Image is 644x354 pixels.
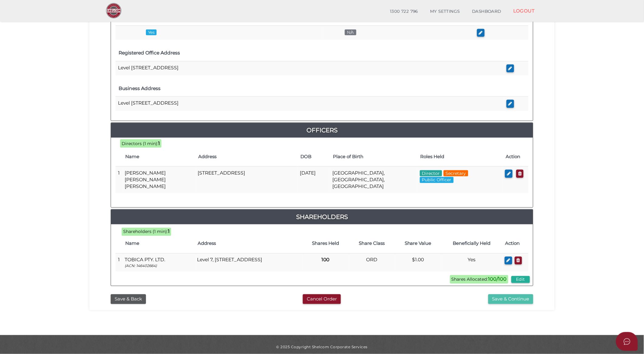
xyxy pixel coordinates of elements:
[507,5,541,17] a: LOGOUT
[345,29,356,35] span: N/A
[424,5,466,18] a: MY SETTINGS
[125,263,192,269] p: (ACN: 146402664)
[333,154,414,159] h4: Place of Birth
[168,229,170,234] b: 1
[349,253,395,272] td: ORD
[322,257,330,263] b: 100
[94,344,550,349] div: © 2025 Copyright Shelcom Corporate Services
[116,81,504,97] th: Business Address
[444,170,468,176] span: Secretary
[111,212,533,222] a: Shareholders
[384,5,424,18] a: 1300 722 796
[122,167,195,193] td: [PERSON_NAME] [PERSON_NAME] [PERSON_NAME]
[450,275,508,284] span: Shares Allocated:
[444,241,499,246] h4: Beneficially Held
[505,241,525,246] h4: Action
[116,45,504,61] th: Registered Office Address
[198,154,294,159] h4: Address
[420,170,442,176] span: Director
[305,241,346,246] h4: Shares Held
[330,167,417,193] td: [GEOGRAPHIC_DATA], [GEOGRAPHIC_DATA], [GEOGRAPHIC_DATA]
[158,141,160,146] b: 1
[616,332,638,351] button: Open asap
[116,97,504,111] td: Level [STREET_ADDRESS]
[116,167,122,193] td: 1
[198,241,299,246] h4: Address
[116,253,122,272] td: 1
[111,125,533,135] a: Officers
[123,229,168,234] span: Shareholders (1 min):
[466,5,507,18] a: DASHBOARD
[122,141,158,146] span: Directors (1 min):
[511,276,530,283] button: Edit
[195,253,302,272] td: Level 7, [STREET_ADDRESS]
[303,294,341,304] button: Cancel Order
[125,241,192,246] h4: Name
[352,241,392,246] h4: Share Class
[122,253,195,272] td: TOBICA PTY. LTD.
[146,29,157,35] span: Yes
[398,241,438,246] h4: Share Value
[116,61,504,75] td: Level [STREET_ADDRESS]
[125,154,192,159] h4: Name
[421,154,500,159] h4: Roles Held
[111,294,146,304] button: Save & Back
[441,253,502,272] td: Yes
[300,154,327,159] h4: DOB
[506,154,525,159] h4: Action
[420,177,454,183] span: Public Officer
[488,276,507,282] b: 100/100
[395,253,441,272] td: $1.00
[488,294,533,304] button: Save & Continue
[297,167,330,193] td: [DATE]
[195,167,297,193] td: [STREET_ADDRESS]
